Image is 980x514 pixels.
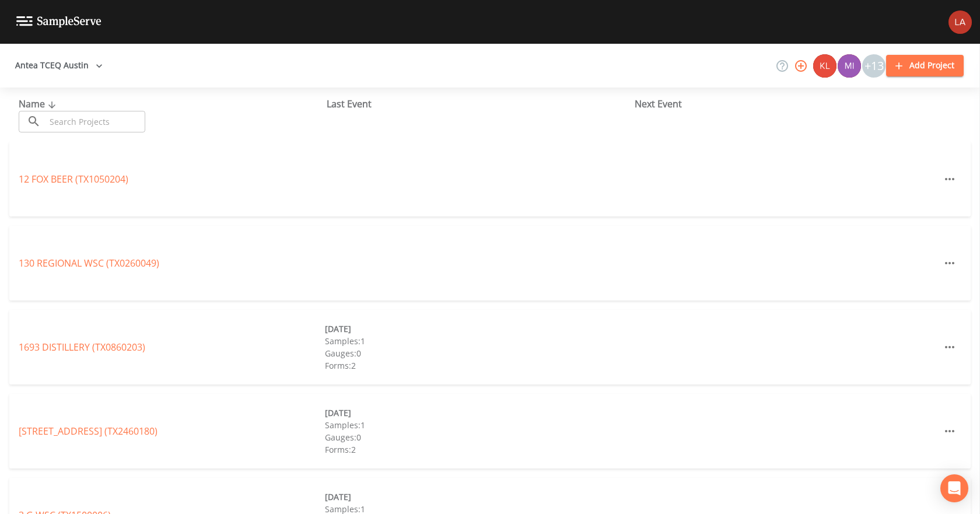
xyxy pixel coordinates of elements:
div: Gauges: 0 [325,431,631,443]
div: Samples: 1 [325,335,631,347]
img: a1ea4ff7c53760f38bef77ef7c6649bf [838,54,861,78]
span: Name [19,97,59,110]
div: Kler Teran [813,54,837,78]
div: Samples: 1 [325,419,631,431]
div: Gauges: 0 [325,347,631,359]
div: Forms: 2 [325,443,631,456]
a: [STREET_ADDRESS] (TX2460180) [19,425,157,438]
div: +13 [862,54,885,78]
div: Miriaha Caddie [837,54,862,78]
div: [DATE] [325,491,631,503]
a: 12 FOX BEER (TX1050204) [19,173,128,186]
div: [DATE] [325,407,631,419]
img: cf6e799eed601856facf0d2563d1856d [949,11,972,34]
div: Forms: 2 [325,359,631,372]
div: [DATE] [325,323,631,335]
img: logo [16,16,101,27]
input: Search Projects [45,111,145,132]
a: 130 REGIONAL WSC (TX0260049) [19,257,159,270]
img: 9c4450d90d3b8045b2e5fa62e4f92659 [813,54,836,78]
div: Last Event [327,97,635,111]
button: Add Project [886,55,964,76]
div: Next Event [635,97,943,111]
div: Open Intercom Messenger [940,474,968,502]
a: 1693 DISTILLERY (TX0860203) [19,341,145,354]
button: Antea TCEQ Austin [10,55,107,76]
